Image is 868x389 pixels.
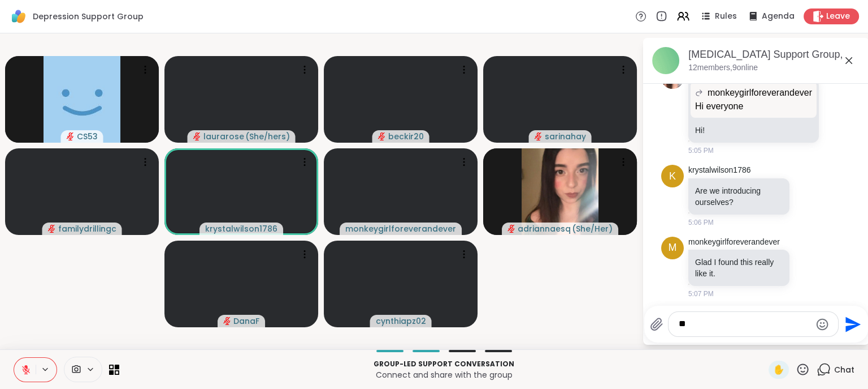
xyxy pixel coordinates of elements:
[688,217,714,228] span: 5:06 PM
[762,11,795,22] span: Agenda
[773,363,784,377] span: ✋
[839,311,864,337] button: Send
[77,131,98,142] span: CS53
[708,86,812,100] span: monkeygirlforeverandever
[67,132,75,140] span: audio-muted
[376,315,426,327] span: cynthiapz02
[233,315,259,327] span: DanaF
[688,289,714,299] span: 5:07 PM
[815,318,829,331] button: Emoji picker
[572,223,613,234] span: ( She/Her )
[545,131,586,142] span: sarinahay
[48,225,56,233] span: audio-muted
[695,185,783,208] p: Are we introducing ourselves?
[695,125,812,136] p: Hi!
[834,364,854,375] span: Chat
[669,240,677,255] span: m
[669,169,676,184] span: k
[203,131,244,142] span: laurarose
[507,225,515,233] span: audio-muted
[44,56,120,143] img: CS53
[378,132,386,140] span: audio-muted
[522,148,598,235] img: adriannaesq
[695,100,812,113] p: Hi everyone
[9,7,28,26] img: ShareWell Logomark
[126,359,762,369] p: Group-led support conversation
[223,317,231,325] span: audio-muted
[518,223,571,234] span: adriannaesq
[58,223,116,234] span: familydrillingc
[688,62,758,74] p: 12 members, 9 online
[245,131,290,142] span: ( She/hers )
[126,369,762,381] p: Connect and share with the group
[388,131,424,142] span: beckir20
[193,132,201,140] span: audio-muted
[688,146,714,156] span: 5:05 PM
[688,237,780,248] a: monkeygirlforeverandever
[205,223,277,234] span: krystalwilson1786
[688,48,860,62] div: [MEDICAL_DATA] Support Group, [DATE]
[652,47,679,74] img: Depression Support Group, Oct 14
[715,11,737,22] span: Rules
[33,11,144,22] span: Depression Support Group
[345,223,456,234] span: monkeygirlforeverandever
[826,11,850,22] span: Leave
[535,132,542,140] span: audio-muted
[688,165,751,176] a: krystalwilson1786
[679,318,810,330] textarea: Type your message
[695,257,783,279] p: Glad I found this really like it.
